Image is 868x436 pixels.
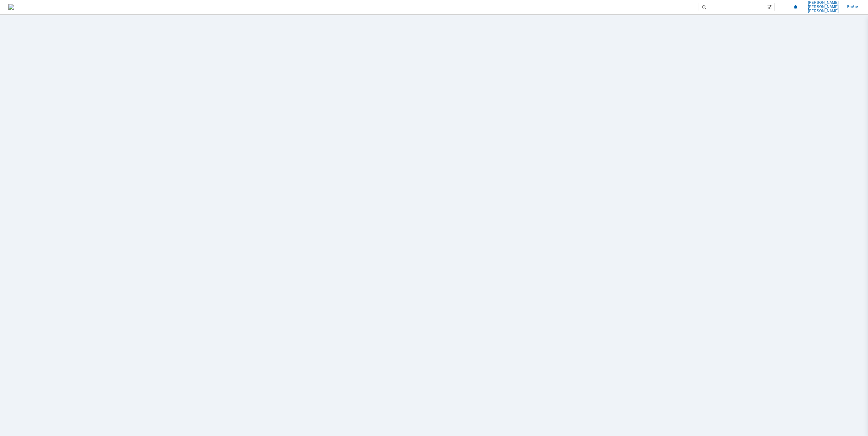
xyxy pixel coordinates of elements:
img: logo [8,4,14,10]
span: [PERSON_NAME] [808,9,839,13]
a: Перейти на домашнюю страницу [8,4,14,10]
span: Расширенный поиск [767,3,774,10]
span: [PERSON_NAME] [808,5,839,9]
span: [PERSON_NAME] [808,1,839,5]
